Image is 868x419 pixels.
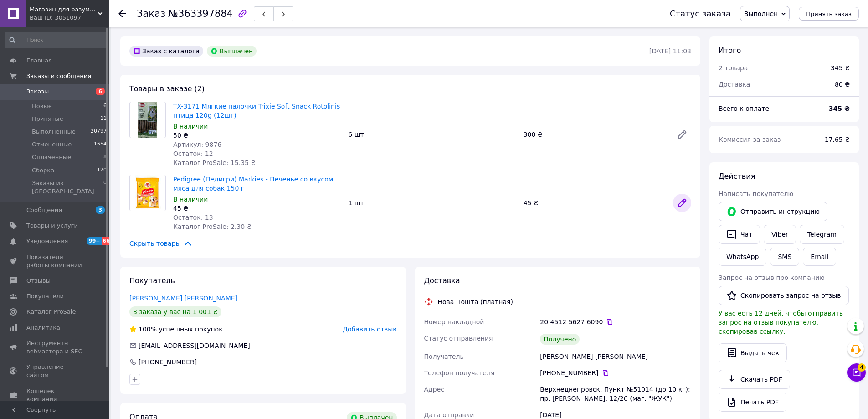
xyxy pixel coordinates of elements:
button: Email [803,248,836,266]
span: Телефон получателя [424,369,495,377]
div: Ваш ID: 3051097 [30,14,109,22]
input: Поиск [5,32,108,48]
span: Товары и услуги [26,222,78,230]
span: 0 [103,179,107,196]
span: 100% [139,326,157,333]
span: Принять заказ [806,10,852,17]
span: Каталог ProSale: 2.30 ₴ [173,223,252,230]
span: Главная [26,57,52,65]
a: Печать PDF [719,393,786,412]
span: Выполнен [744,10,778,17]
span: Заказы и сообщения [26,72,91,80]
div: 50 ₴ [173,131,341,140]
b: 345 ₴ [829,105,850,112]
span: Адрес [424,386,444,393]
div: 45 ₴ [520,197,669,209]
span: Написать покупателю [719,190,793,197]
div: Заказ с каталога [129,46,203,57]
button: Отправить инструкцию [719,202,827,221]
span: 1654 [94,140,107,149]
div: 45 ₴ [173,204,341,213]
div: успешных покупок [129,325,223,334]
button: Принять заказ [799,7,859,21]
span: Выполненные [32,128,76,136]
span: В наличии [173,196,208,203]
span: Артикул: 9876 [173,141,221,148]
span: Каталог ProSale: 15.35 ₴ [173,159,256,166]
span: Всего к оплате [719,105,769,112]
span: Новые [32,102,52,110]
div: 20 4512 5627 6090 [540,317,691,326]
div: 300 ₴ [520,128,669,141]
span: Управление сайтом [26,363,84,379]
span: 6 [103,102,107,110]
div: 3 заказа у вас на 1 001 ₴ [129,306,221,317]
span: 99+ [87,237,102,245]
span: 8 [103,153,107,161]
span: Покупатель [129,276,175,285]
a: Скачать PDF [719,370,790,389]
button: SMS [770,248,799,266]
a: Telegram [800,225,844,244]
button: Чат [719,225,760,244]
div: [PHONE_NUMBER] [138,357,198,367]
span: Номер накладной [424,318,484,326]
span: Магазин для разумных владельцев. Опт и розница [30,5,98,14]
span: 3 [96,206,105,214]
span: Каталог ProSale [26,308,76,316]
span: Принятые [32,115,63,123]
span: У вас есть 12 дней, чтобы отправить запрос на отзыв покупателю, скопировав ссылку. [719,310,843,335]
span: Оплаченные [32,153,71,161]
span: 11 [100,115,107,123]
span: Статус отправления [424,335,493,342]
span: Сборка [32,166,54,175]
a: Редактировать [673,125,691,144]
div: Нова Пошта (платная) [436,297,515,306]
span: Остаток: 13 [173,214,213,221]
span: Отзывы [26,277,51,285]
span: Получатель [424,353,464,360]
a: WhatsApp [719,248,766,266]
button: Скопировать запрос на отзыв [719,286,849,305]
img: Pedigree (Педигри) Markies - Печенье со вкусом мяса для собак 150 г [130,175,165,211]
span: 6 [96,88,105,95]
a: [PERSON_NAME] [PERSON_NAME] [129,295,237,302]
div: 80 ₴ [829,74,855,94]
button: Чат с покупателем4 [847,363,866,382]
span: Дата отправки [424,411,474,419]
div: Статус заказа [670,9,731,18]
div: 345 ₴ [831,63,850,72]
span: Действия [719,172,755,181]
span: Показатели работы компании [26,253,84,269]
span: Кошелек компании [26,387,84,403]
span: Запрос на отзыв про компанию [719,274,825,281]
span: Комиссия за заказ [719,136,781,143]
div: 1 шт. [344,197,519,209]
span: Заказы из [GEOGRAPHIC_DATA] [32,179,103,196]
span: Отмененные [32,140,72,149]
span: Товары в заказе (2) [129,84,205,93]
span: 120 [97,166,107,175]
span: 66 [102,237,112,245]
span: Доставка [719,81,750,88]
span: Добавить отзыв [343,326,396,333]
span: Доставка [424,276,460,285]
img: TX-3171 Мягкие палочки Trixie Soft Snack Rotolinis птица 120g (12шт) [138,102,157,138]
span: Уведомления [26,237,68,245]
span: 2 товара [719,64,748,72]
time: [DATE] 11:03 [649,47,691,55]
span: 17.65 ₴ [825,136,850,143]
span: Инструменты вебмастера и SEO [26,339,84,356]
span: 4 [858,363,866,372]
span: Заказы [26,88,49,96]
span: Аналитика [26,324,60,332]
span: В наличии [173,123,208,130]
a: TX-3171 Мягкие палочки Trixie Soft Snack Rotolinis птица 120g (12шт) [173,103,340,119]
a: Редактировать [673,194,691,212]
div: Выплачен [207,46,257,57]
span: [EMAIL_ADDRESS][DOMAIN_NAME] [139,342,250,349]
span: Покупатели [26,292,64,300]
button: Выдать чек [719,343,787,362]
div: [PERSON_NAME] [PERSON_NAME] [538,348,693,365]
div: [PHONE_NUMBER] [540,368,691,378]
